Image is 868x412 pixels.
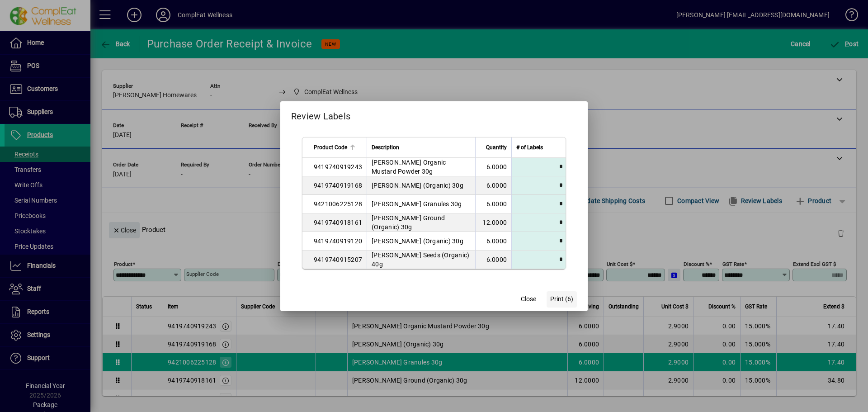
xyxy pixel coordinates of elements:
[302,176,367,195] td: 9419740919168
[314,142,347,152] span: Product Code
[367,213,475,232] td: [PERSON_NAME] Ground (Organic) 30g
[516,142,543,152] span: # of Labels
[302,251,367,269] td: 9419740915207
[521,294,536,304] span: Close
[514,291,543,308] button: Close
[475,251,511,269] td: 6.0000
[367,158,475,176] td: [PERSON_NAME] Organic Mustard Powder 30g
[302,232,367,251] td: 9419740919120
[314,142,362,152] div: Product Code
[475,158,511,176] td: 6.0000
[550,294,573,304] span: Print (6)
[547,291,577,308] button: Print (6)
[486,142,507,152] span: Quantity
[280,101,588,128] h2: Review Labels
[367,176,475,195] td: [PERSON_NAME] (Organic) 30g
[367,195,475,213] td: [PERSON_NAME] Granules 30g
[367,232,475,251] td: [PERSON_NAME] (Organic) 30g
[475,213,511,232] td: 12.0000
[475,176,511,195] td: 6.0000
[302,213,367,232] td: 9419740918161
[475,232,511,251] td: 6.0000
[372,142,399,152] span: Description
[367,251,475,269] td: [PERSON_NAME] Seeds (Organic) 40g
[475,195,511,213] td: 6.0000
[302,158,367,176] td: 9419740919243
[302,195,367,213] td: 9421006225128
